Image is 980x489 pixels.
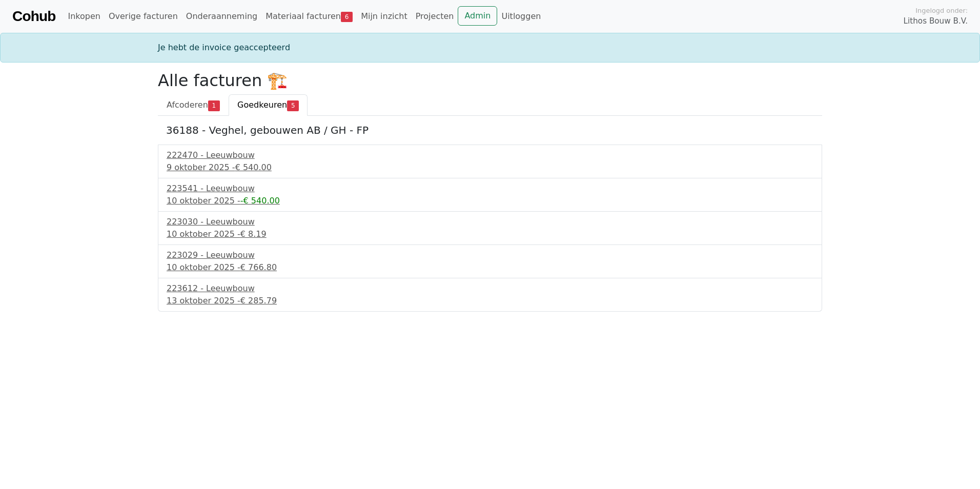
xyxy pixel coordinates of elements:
span: Afcoderen [167,100,208,110]
div: 13 oktober 2025 - [167,295,813,307]
div: 223612 - Leeuwbouw [167,282,813,295]
span: -€ 540.00 [240,196,280,206]
div: 223030 - Leeuwbouw [167,216,813,228]
span: 6 [341,12,353,22]
a: 223029 - Leeuwbouw10 oktober 2025 -€ 766.80 [167,249,813,274]
a: 222470 - Leeuwbouw9 oktober 2025 -€ 540.00 [167,149,813,174]
div: 10 oktober 2025 - [167,261,813,274]
h5: 36188 - Veghel, gebouwen AB / GH - FP [166,124,814,136]
span: Ingelogd onder: [915,6,968,15]
a: Projecten [412,6,458,27]
a: Mijn inzicht [357,6,412,27]
span: € 540.00 [235,162,272,172]
span: € 8.19 [240,229,267,239]
a: Overige facturen [105,6,182,27]
a: 223541 - Leeuwbouw10 oktober 2025 --€ 540.00 [167,182,813,207]
a: 223030 - Leeuwbouw10 oktober 2025 -€ 8.19 [167,216,813,240]
span: 5 [287,100,299,111]
span: Lithos Bouw B.V. [904,15,968,27]
a: Onderaanneming [182,6,261,27]
div: 10 oktober 2025 - [167,228,813,240]
span: Goedkeuren [237,100,287,110]
div: 222470 - Leeuwbouw [167,149,813,161]
a: Admin [458,6,497,26]
a: Inkopen [64,6,104,27]
h2: Alle facturen 🏗️ [158,71,822,90]
a: Goedkeuren5 [229,94,308,116]
div: 9 oktober 2025 - [167,161,813,174]
div: 10 oktober 2025 - [167,195,813,207]
div: Je hebt de invoice geaccepteerd [152,42,828,54]
div: 223029 - Leeuwbouw [167,249,813,261]
span: € 766.80 [240,262,277,272]
a: Uitloggen [497,6,545,27]
a: Afcoderen1 [158,94,229,116]
span: € 285.79 [240,296,277,305]
a: 223612 - Leeuwbouw13 oktober 2025 -€ 285.79 [167,282,813,307]
a: Cohub [12,4,55,29]
span: 1 [208,100,220,111]
a: Materiaal facturen6 [261,6,357,27]
div: 223541 - Leeuwbouw [167,182,813,195]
